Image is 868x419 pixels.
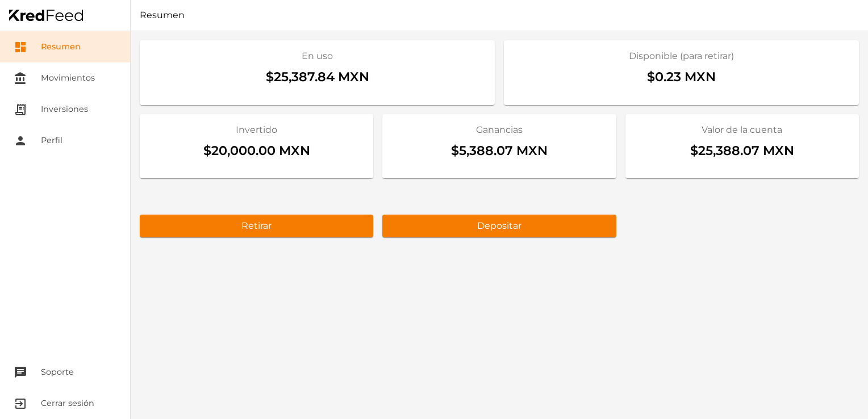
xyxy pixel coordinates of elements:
[149,137,364,170] div: $20,000.00 MXN
[391,123,607,137] h2: Ganancias
[635,123,850,137] h2: Valor de la cuenta
[513,63,850,96] div: $0.23 MXN
[149,49,486,63] h2: En uso
[635,137,850,170] div: $25,388.07 MXN
[14,40,27,54] i: dashboard
[14,134,27,148] i: person
[140,215,373,237] button: Retirar
[513,49,850,63] h2: Disponible (para retirar)
[9,10,83,21] img: Home
[14,72,27,85] i: account_balance
[149,123,364,137] h2: Invertido
[391,137,607,170] div: $5,388.07 MXN
[382,215,616,237] button: Depositar
[14,103,27,116] i: receipt_long
[131,9,868,22] h1: Resumen
[14,366,27,379] i: chat
[14,397,27,410] i: exit_to_app
[149,63,486,96] div: $25,387.84 MXN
